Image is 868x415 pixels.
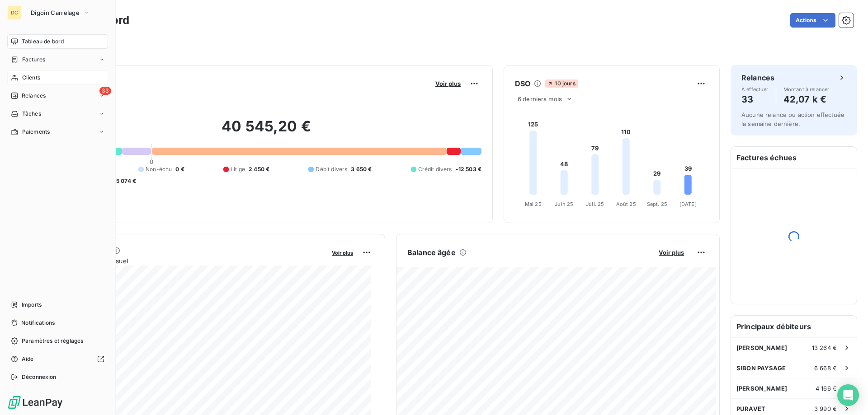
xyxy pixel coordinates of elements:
[731,147,857,168] h6: Factures échues
[22,373,57,381] span: Déconnexion
[679,201,697,207] tspan: [DATE]
[736,405,765,412] span: PURAVET
[21,319,55,327] span: Notifications
[814,405,837,412] span: 3 990 €
[418,165,452,173] span: Crédit divers
[22,56,45,64] span: Factures
[736,385,787,392] span: [PERSON_NAME]
[407,247,456,258] h6: Balance âgée
[515,78,530,89] h6: DSO
[647,201,667,207] tspan: Sept. 25
[741,87,769,92] span: À effectuer
[837,384,859,406] div: Open Intercom Messenger
[22,301,42,309] span: Imports
[435,80,461,87] span: Voir plus
[231,165,245,173] span: Litige
[175,165,184,173] span: 0 €
[31,9,80,16] span: Digoin Carrelage
[586,201,604,207] tspan: Juil. 25
[316,165,347,173] span: Débit divers
[525,201,542,207] tspan: Mai 25
[7,352,108,366] a: Aide
[659,249,684,256] span: Voir plus
[433,79,463,88] button: Voir plus
[456,165,481,173] span: -12 503 €
[351,165,372,173] span: 3 650 €
[22,92,46,100] span: Relances
[249,165,269,173] span: 2 450 €
[113,177,136,185] span: -5 074 €
[812,344,837,351] span: 13 264 €
[790,13,835,28] button: Actions
[7,5,22,20] div: DC
[545,79,578,88] span: 10 jours
[22,355,34,363] span: Aide
[731,316,857,337] h6: Principaux débiteurs
[783,87,830,92] span: Montant à relancer
[736,364,786,372] span: SIBON PAYSAGE
[656,248,687,256] button: Voir plus
[51,256,325,266] span: Chiffre d'affaires mensuel
[7,395,63,410] img: Logo LeanPay
[22,74,40,82] span: Clients
[616,201,636,207] tspan: Août 25
[22,128,50,136] span: Paiements
[518,95,562,103] span: 6 derniers mois
[741,92,769,107] h4: 33
[22,110,41,118] span: Tâches
[741,72,774,83] h6: Relances
[22,37,64,46] span: Tableau de bord
[332,250,353,256] span: Voir plus
[146,165,172,173] span: Non-échu
[329,248,356,256] button: Voir plus
[22,337,83,345] span: Paramètres et réglages
[150,158,153,165] span: 0
[555,201,573,207] tspan: Juin 25
[814,364,837,372] span: 6 668 €
[816,385,837,392] span: 4 166 €
[783,92,830,107] h4: 42,07 k €
[51,117,481,145] h2: 40 545,20 €
[99,87,111,95] span: 33
[741,111,844,127] span: Aucune relance ou action effectuée la semaine dernière.
[736,344,787,351] span: [PERSON_NAME]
